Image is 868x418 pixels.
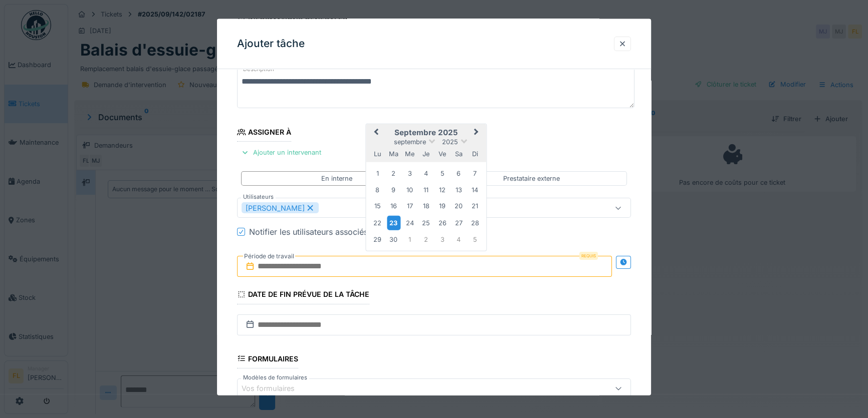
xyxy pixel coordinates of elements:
div: En interne [321,174,352,183]
div: Choose samedi 20 septembre 2025 [452,199,466,212]
label: Description [241,63,276,76]
div: Choose lundi 8 septembre 2025 [370,183,384,196]
label: Période de travail [243,251,295,262]
div: Date de fin prévue de la tâche [237,287,369,304]
div: [PERSON_NAME] [242,202,319,213]
div: Choose mardi 16 septembre 2025 [387,199,400,212]
span: 2025 [442,138,458,145]
div: Choose dimanche 14 septembre 2025 [468,183,482,196]
div: Choose mardi 30 septembre 2025 [387,232,400,246]
div: samedi [452,147,466,160]
div: Choose jeudi 2 octobre 2025 [419,232,433,246]
div: Choose vendredi 19 septembre 2025 [436,199,449,212]
div: Notifier les utilisateurs associés au ticket de la planification [249,226,472,238]
div: Choose mercredi 1 octobre 2025 [403,232,416,246]
div: Choose jeudi 18 septembre 2025 [419,199,433,212]
div: Choose mercredi 10 septembre 2025 [403,183,416,196]
div: Choose mercredi 24 septembre 2025 [403,216,416,229]
div: Choose mardi 9 septembre 2025 [387,183,400,196]
div: Choose dimanche 7 septembre 2025 [468,166,482,180]
button: Previous Month [367,125,383,141]
div: Formulaires [237,351,298,368]
label: Modèles de formulaires [241,373,309,381]
div: Choose jeudi 11 septembre 2025 [419,183,433,196]
div: Choose vendredi 5 septembre 2025 [436,166,449,180]
div: Requis [579,252,598,260]
div: Ajouter un intervenant [237,146,325,159]
div: Choose mardi 23 septembre 2025 [387,215,400,230]
div: mercredi [403,147,416,160]
div: Choose vendredi 12 septembre 2025 [436,183,449,196]
div: Choose lundi 22 septembre 2025 [370,216,384,229]
div: lundi [370,147,384,160]
div: Choose lundi 29 septembre 2025 [370,232,384,246]
div: Choose jeudi 25 septembre 2025 [419,216,433,229]
div: Choose mardi 2 septembre 2025 [387,166,400,180]
h2: septembre 2025 [366,128,486,137]
div: vendredi [436,147,449,160]
div: Choose samedi 6 septembre 2025 [452,166,466,180]
div: Choose jeudi 4 septembre 2025 [419,166,433,180]
span: septembre [394,138,426,145]
div: Month septembre, 2025 [369,165,483,247]
div: Assigner à [237,125,291,142]
div: Choose samedi 27 septembre 2025 [452,216,466,229]
div: Choose mercredi 17 septembre 2025 [403,199,416,212]
div: Choose vendredi 3 octobre 2025 [436,232,449,246]
div: Choose dimanche 21 septembre 2025 [468,199,482,212]
div: Choose dimanche 5 octobre 2025 [468,232,482,246]
div: mardi [387,147,400,160]
div: Vos formulaires [242,382,309,393]
div: Choose dimanche 28 septembre 2025 [468,216,482,229]
label: Utilisateurs [241,193,276,201]
h3: Ajouter tâche [237,38,305,50]
div: Choose mercredi 3 septembre 2025 [403,166,416,180]
div: Choose lundi 1 septembre 2025 [370,166,384,180]
div: Choose samedi 4 octobre 2025 [452,232,466,246]
div: Choose vendredi 26 septembre 2025 [436,216,449,229]
button: Next Month [469,125,485,141]
div: Choose lundi 15 septembre 2025 [370,199,384,212]
div: dimanche [468,147,482,160]
div: jeudi [419,147,433,160]
div: Prestataire externe [503,174,560,183]
div: Choose samedi 13 septembre 2025 [452,183,466,196]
